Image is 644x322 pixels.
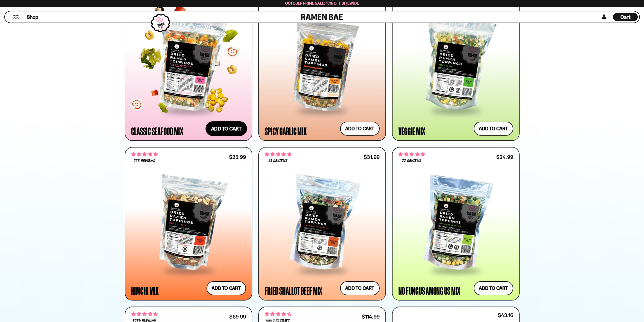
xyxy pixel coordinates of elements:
div: $69.99 [229,314,246,319]
button: Add to cart [474,122,513,136]
div: $25.99 [229,155,246,159]
div: $43.16 [498,313,513,317]
span: Shop [27,14,38,21]
div: No Fungus Among Us Mix [398,286,461,295]
a: 4.76 stars 436 reviews $25.99 Kimchi Mix Add to cart [125,147,252,301]
span: 81 reviews [268,159,287,163]
a: Shop [27,13,38,21]
span: 4.76 stars [131,151,158,158]
div: Kimchi Mix [131,286,159,295]
div: Fried Shallot Beef Mix [265,286,322,295]
button: Add to cart [205,121,247,136]
button: Mobile Menu Trigger [12,15,19,19]
div: Classic Seafood Mix [131,126,183,136]
span: 4.82 stars [398,151,425,158]
div: Spicy Garlic Mix [265,126,307,136]
div: $24.99 [496,155,513,159]
span: 4.83 stars [265,151,292,158]
div: $31.99 [364,155,379,159]
span: 22 reviews [402,159,421,163]
button: Add to cart [474,281,513,295]
div: $114.99 [362,314,379,319]
button: Add to cart [340,122,380,136]
span: 4.63 stars [265,311,292,317]
span: Cart [620,14,630,20]
a: 4.83 stars 81 reviews $31.99 Fried Shallot Beef Mix Add to cart [258,147,386,301]
button: Add to cart [340,281,380,295]
span: 4.71 stars [131,311,158,317]
a: 4.82 stars 22 reviews $24.99 No Fungus Among Us Mix Add to cart [392,147,520,301]
span: 436 reviews [134,159,155,163]
div: Veggie Mix [398,126,425,136]
div: Cart [613,11,638,23]
span: October Prime Sale: 15% off Sitewide [285,1,359,6]
button: Add to cart [206,281,246,295]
